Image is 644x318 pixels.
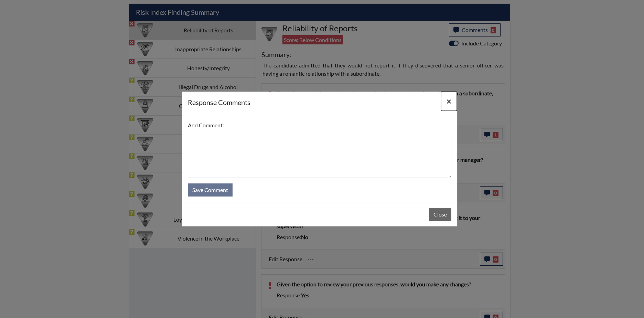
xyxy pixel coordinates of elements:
[188,119,224,132] label: Add Comment:
[447,96,451,106] span: ×
[188,183,233,197] button: Save Comment
[429,208,451,221] button: Close
[441,92,457,111] button: Close
[188,97,250,107] h5: response Comments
